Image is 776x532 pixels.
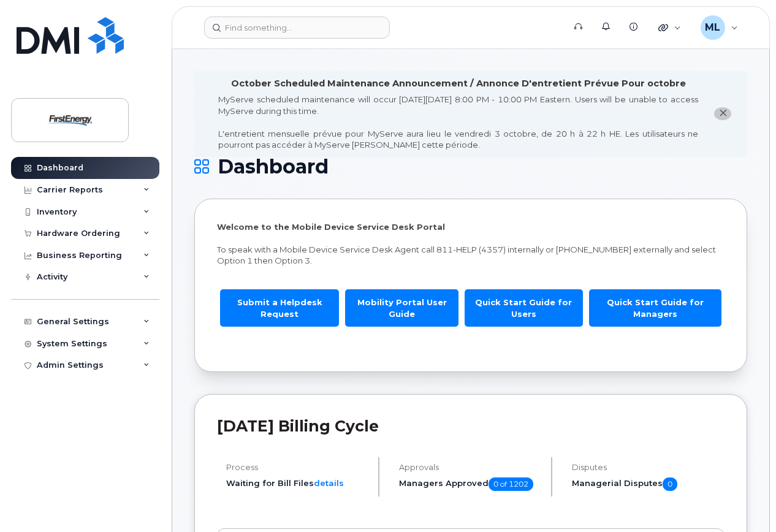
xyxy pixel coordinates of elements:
a: Quick Start Guide for Managers [589,289,721,327]
span: 0 of 1202 [489,477,533,491]
a: Quick Start Guide for Users [465,289,583,327]
button: close notification [714,107,731,120]
a: details [314,478,344,488]
h4: Disputes [572,463,725,472]
p: To speak with a Mobile Device Service Desk Agent call 811-HELP (4357) internally or [PHONE_NUMBER... [217,244,725,267]
h4: Process [226,463,368,472]
div: MyServe scheduled maintenance will occur [DATE][DATE] 8:00 PM - 10:00 PM Eastern. Users will be u... [218,94,698,151]
a: Mobility Portal User Guide [345,289,458,327]
h4: Approvals [399,463,541,472]
span: 0 [663,477,677,491]
p: Welcome to the Mobile Device Service Desk Portal [217,221,725,233]
div: October Scheduled Maintenance Announcement / Annonce D'entretient Prévue Pour octobre [231,77,686,90]
h2: [DATE] Billing Cycle [217,417,725,435]
span: Dashboard [218,158,329,176]
h5: Managers Approved [399,477,541,491]
li: Waiting for Bill Files [226,477,368,489]
a: Submit a Helpdesk Request [220,289,339,327]
h5: Managerial Disputes [572,477,725,491]
iframe: Messenger Launcher [723,479,767,523]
